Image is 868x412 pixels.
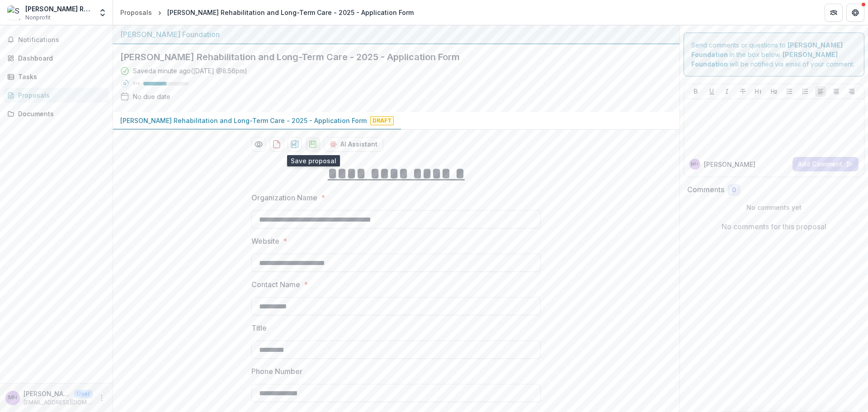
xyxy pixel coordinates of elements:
span: Draft [370,116,394,125]
button: download-proposal [288,137,302,152]
p: User [74,390,93,398]
span: Notifications [18,36,105,44]
button: Open entity switcher [96,4,109,22]
div: [PERSON_NAME] Rehabilitation and Long-Term Care - 2025 - Application Form [167,8,414,17]
div: Mike Hicks [691,162,698,166]
button: Preview 4f27476f-4a46-4b0e-85d7-3820f79fd951-0.pdf [251,137,266,152]
div: Saved a minute ago ( [DATE] @ 8:56pm ) [133,66,247,76]
div: Send comments or questions to in the box below. will be notified via email of your comment. [684,33,865,76]
p: 51 % [133,81,140,87]
a: Documents [4,106,109,121]
p: [PERSON_NAME] [704,160,755,169]
button: Notifications [4,33,109,47]
p: No comments yet [687,203,861,212]
div: [PERSON_NAME] Foundation [120,29,672,40]
a: Proposals [117,6,156,19]
button: Heading 1 [753,86,764,97]
button: AI Assistant [324,137,383,152]
p: Organization Name [251,192,317,203]
button: download-proposal [269,137,284,152]
a: Tasks [4,69,109,84]
a: Dashboard [4,51,109,66]
button: Add Comment [793,157,859,171]
button: Bold [690,86,701,97]
button: Underline [706,86,717,97]
button: Get Help [846,4,864,22]
span: 0 [732,186,736,194]
h2: [PERSON_NAME] Rehabilitation and Long-Term Care - 2025 - Application Form [120,52,658,62]
p: Contact Name [251,279,300,290]
div: [PERSON_NAME] Rehabilitation and Long-Term Care [25,4,93,14]
a: Proposals [4,88,109,103]
p: [EMAIL_ADDRESS][DOMAIN_NAME] [24,398,93,407]
nav: breadcrumb [117,6,417,19]
button: Align Center [831,86,842,97]
button: Align Right [846,86,857,97]
button: download-proposal [306,137,320,152]
h2: Comments [687,185,724,194]
img: Sundale Rehabilitation and Long-Term Care [7,5,22,20]
div: Documents [18,109,102,118]
button: Strike [737,86,748,97]
div: Mike Hicks [8,395,17,401]
button: Ordered List [800,86,811,97]
p: [PERSON_NAME] Rehabilitation and Long-Term Care - 2025 - Application Form [120,116,367,125]
div: Proposals [120,8,152,17]
button: Bullet List [784,86,795,97]
p: No comments for this proposal [722,221,826,232]
p: [PERSON_NAME] [24,389,71,398]
button: Align Left [815,86,826,97]
button: Partners [825,4,843,22]
button: More [96,393,107,403]
p: Phone Number [251,366,302,377]
button: Heading 2 [769,86,779,97]
div: Proposals [18,90,102,100]
div: Tasks [18,72,102,81]
button: Italicize [722,86,732,97]
div: No due date [133,92,170,101]
p: Title [251,322,267,333]
p: Website [251,236,279,246]
span: Nonprofit [25,14,51,22]
div: Dashboard [18,53,102,63]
